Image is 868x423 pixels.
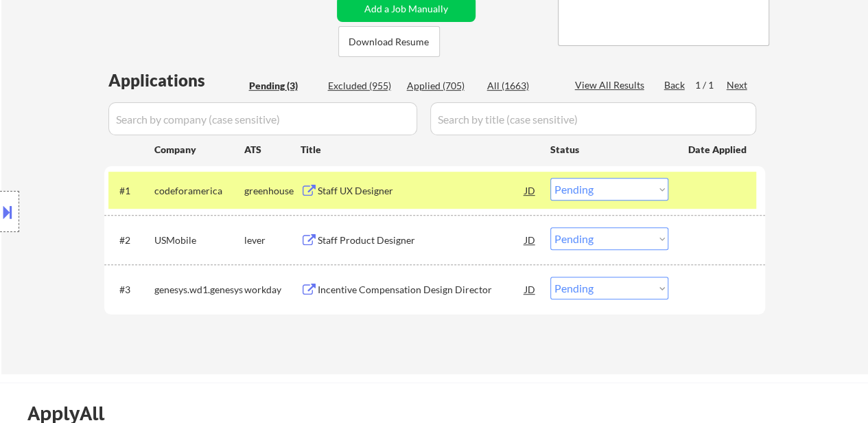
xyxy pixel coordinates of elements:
div: Staff UX Designer [318,184,525,198]
div: Pending (3) [249,79,318,93]
div: Applied (705) [407,79,476,93]
div: Excluded (955) [328,79,397,93]
div: Title [301,143,537,157]
div: ATS [244,143,301,157]
div: Back [664,78,686,92]
div: Status [550,137,668,161]
div: All (1663) [487,79,556,93]
div: Next [727,78,749,92]
div: workday [244,283,301,297]
div: Incentive Compensation Design Director [318,283,525,297]
input: Search by title (case sensitive) [430,102,756,135]
div: Date Applied [688,143,749,157]
div: View All Results [575,78,648,92]
button: Download Resume [338,26,440,57]
div: 1 / 1 [695,78,727,92]
div: Staff Product Designer [318,233,525,247]
div: JD [524,227,537,252]
input: Search by company (case sensitive) [108,102,417,135]
div: Applications [108,72,244,89]
div: JD [524,178,537,203]
div: JD [524,277,537,301]
div: lever [244,233,301,247]
div: greenhouse [244,184,301,198]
